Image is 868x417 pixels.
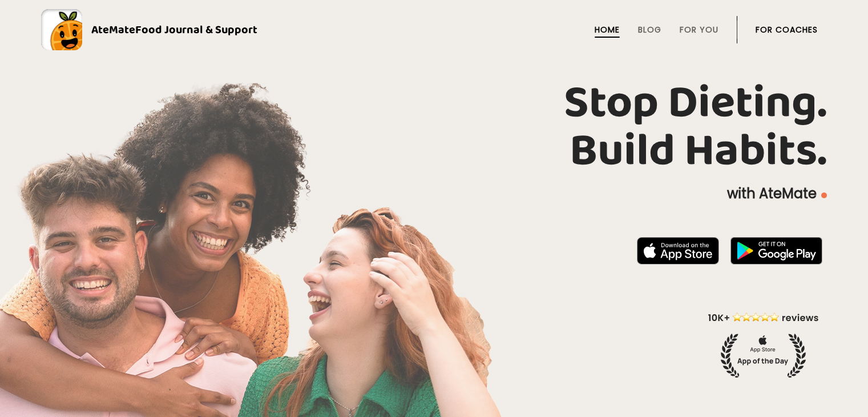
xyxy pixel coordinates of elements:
a: Blog [638,25,661,34]
img: badge-download-apple.svg [637,237,719,264]
h1: Stop Dieting. Build Habits. [41,79,827,175]
img: badge-download-google.png [730,237,822,264]
img: home-hero-appoftheday.png [700,311,827,378]
a: AteMateFood Journal & Support [41,9,827,50]
span: Food Journal & Support [135,21,257,39]
a: For Coaches [756,25,818,34]
a: Home [595,25,620,34]
div: AteMate [82,21,257,39]
a: For You [680,25,718,34]
p: with AteMate [41,185,827,203]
